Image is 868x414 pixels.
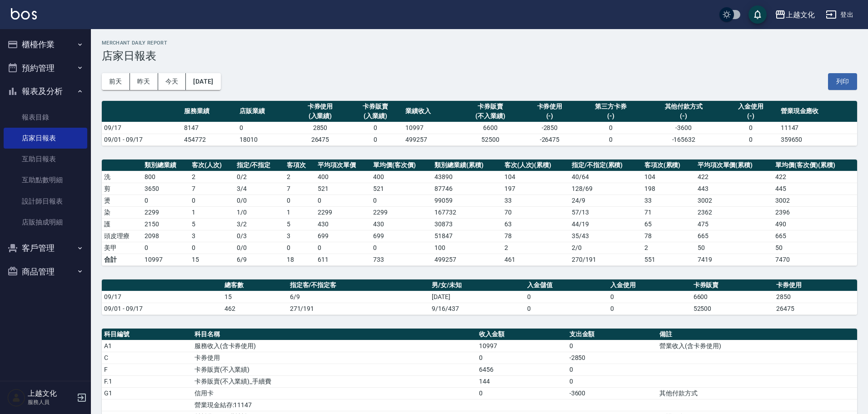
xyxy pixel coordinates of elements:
[11,8,37,20] img: Logo
[502,160,569,171] th: 客次(人次)(累積)
[432,160,502,171] th: 類別總業績(累積)
[778,134,857,145] td: 359650
[432,171,502,183] td: 43890
[579,111,642,121] div: (-)
[691,291,774,303] td: 6600
[284,183,315,195] td: 7
[315,230,371,242] td: 699
[429,303,525,314] td: 9/16/437
[608,279,691,291] th: 入金使用
[608,291,691,303] td: 0
[786,9,815,20] div: 上越文化
[567,375,658,387] td: 0
[773,218,857,230] td: 490
[695,195,773,206] td: 3002
[186,73,220,90] button: [DATE]
[192,352,477,364] td: 卡券使用
[295,102,346,111] div: 卡券使用
[102,329,192,340] th: 科目編號
[284,242,315,254] td: 0
[569,183,642,195] td: 128 / 69
[4,80,87,103] button: 報表及分析
[234,254,285,265] td: 6/9
[773,183,857,195] td: 445
[822,6,857,23] button: 登出
[502,195,569,206] td: 33
[284,195,315,206] td: 0
[432,183,502,195] td: 87746
[774,291,857,303] td: 2850
[371,195,432,206] td: 0
[695,230,773,242] td: 665
[569,254,642,265] td: 270/191
[432,218,502,230] td: 30873
[142,242,190,254] td: 0
[432,230,502,242] td: 51847
[182,122,237,134] td: 8147
[293,122,348,134] td: 2850
[192,399,477,411] td: 營業現金結存:11147
[234,160,285,171] th: 指定/不指定
[522,122,578,134] td: -2850
[315,218,371,230] td: 430
[234,195,285,206] td: 0 / 0
[642,171,695,183] td: 104
[525,279,608,291] th: 入金儲值
[502,242,569,254] td: 2
[432,254,502,265] td: 499257
[4,128,87,149] a: 店家日報表
[237,134,293,145] td: 18010
[102,230,142,242] td: 頭皮理療
[315,183,371,195] td: 521
[477,329,567,340] th: 收入金額
[748,5,767,24] button: save
[222,279,288,291] th: 總客數
[403,101,459,122] th: 業績收入
[4,191,87,212] a: 設計師日報表
[222,291,288,303] td: 15
[461,111,520,121] div: (不入業績)
[773,242,857,254] td: 50
[350,102,401,111] div: 卡券販賣
[773,206,857,218] td: 2396
[432,242,502,254] td: 100
[432,195,502,206] td: 99059
[695,254,773,265] td: 7419
[315,254,371,265] td: 611
[102,101,857,146] table: a dense table
[190,206,234,218] td: 1
[371,183,432,195] td: 521
[284,206,315,218] td: 1
[4,149,87,170] a: 互助日報表
[28,389,74,398] h5: 上越文化
[647,111,721,121] div: (-)
[190,230,234,242] td: 3
[773,254,857,265] td: 7470
[569,242,642,254] td: 2 / 0
[477,375,567,387] td: 144
[577,122,644,134] td: 0
[234,171,285,183] td: 0 / 2
[477,387,567,399] td: 0
[348,122,403,134] td: 0
[315,171,371,183] td: 400
[295,111,346,121] div: (入業績)
[222,303,288,314] td: 462
[102,195,142,206] td: 燙
[190,171,234,183] td: 2
[579,102,642,111] div: 第三方卡券
[371,206,432,218] td: 2299
[130,73,158,90] button: 昨天
[102,122,182,134] td: 09/17
[642,254,695,265] td: 551
[102,206,142,218] td: 染
[644,122,723,134] td: -3600
[502,230,569,242] td: 78
[828,73,857,90] button: 列印
[284,218,315,230] td: 5
[348,134,403,145] td: 0
[102,171,142,183] td: 洗
[192,329,477,340] th: 科目名稱
[158,73,186,90] button: 今天
[642,195,695,206] td: 33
